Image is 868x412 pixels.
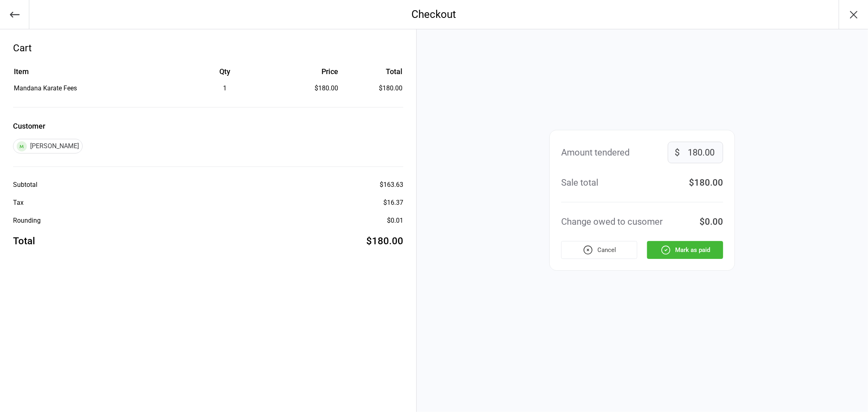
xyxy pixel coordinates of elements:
th: Total [341,66,402,83]
div: $180.00 [273,83,338,93]
button: Mark as paid [647,241,723,259]
div: Amount tendered [561,146,630,159]
div: Total [13,234,35,248]
div: $0.00 [700,215,723,228]
div: Cart [13,41,403,55]
th: Item [14,66,177,83]
span: Mandana Karate Fees [14,84,77,92]
th: Qty [178,66,273,83]
div: $16.37 [383,198,403,208]
div: $163.63 [380,180,403,190]
div: Change owed to cusomer [561,215,662,228]
div: 1 [178,83,273,93]
div: Rounding [13,216,41,226]
span: $ [675,146,680,159]
div: [PERSON_NAME] [13,139,83,153]
div: Sale total [561,176,598,189]
td: $180.00 [341,83,402,93]
button: Cancel [561,241,637,259]
div: Price [273,66,338,77]
div: Tax [13,198,24,208]
label: Customer [13,121,403,131]
div: $180.00 [366,234,403,248]
div: $180.00 [689,176,723,189]
div: Subtotal [13,180,37,190]
div: $0.01 [387,216,403,226]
